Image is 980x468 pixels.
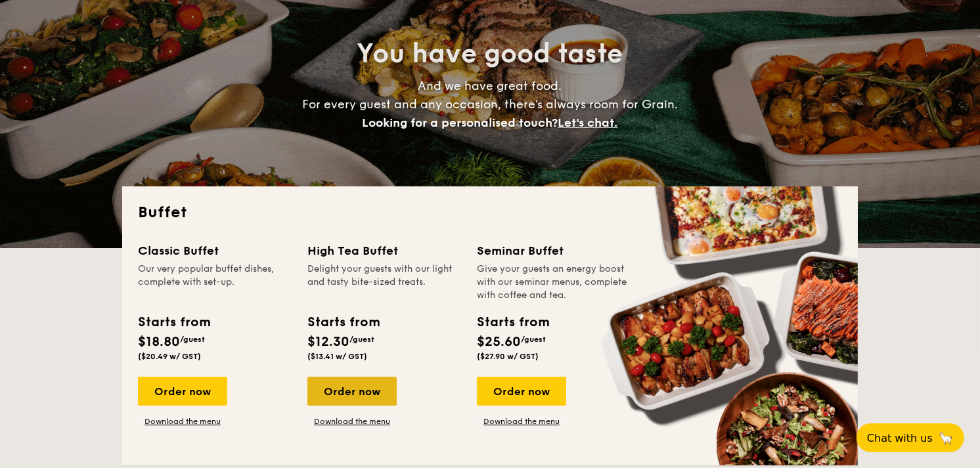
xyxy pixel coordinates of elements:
[138,416,227,427] a: Download the menu
[138,242,292,260] div: Classic Buffet
[521,335,546,344] span: /guest
[349,335,374,344] span: /guest
[857,423,964,452] button: Chat with us🦙
[307,242,461,260] div: High Tea Buffet
[138,334,180,350] span: $18.80
[138,312,210,332] div: Starts from
[477,377,566,406] div: Order now
[938,431,954,446] span: 🦙
[477,263,631,302] div: Give your guests an energy boost with our seminar menus, complete with coffee and tea.
[477,334,521,350] span: $25.60
[180,335,205,344] span: /guest
[307,416,397,427] a: Download the menu
[302,79,678,130] span: And we have great food. For every guest and any occasion, there’s always room for Grain.
[307,263,461,302] div: Delight your guests with our light and tasty bite-sized treats.
[363,116,558,130] span: Looking for a personalised touch?
[477,242,631,260] div: Seminar Buffet
[307,377,397,406] div: Order now
[138,377,227,406] div: Order now
[307,352,367,361] span: ($13.41 w/ GST)
[307,312,379,332] div: Starts from
[138,263,292,302] div: Our very popular buffet dishes, complete with set-up.
[477,352,539,361] span: ($27.90 w/ GST)
[558,116,618,130] span: Let's chat.
[307,334,349,350] span: $12.30
[138,202,842,223] h2: Buffet
[867,432,933,444] span: Chat with us
[138,352,201,361] span: ($20.49 w/ GST)
[357,38,623,70] span: You have good taste
[477,312,548,332] div: Starts from
[477,416,566,427] a: Download the menu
